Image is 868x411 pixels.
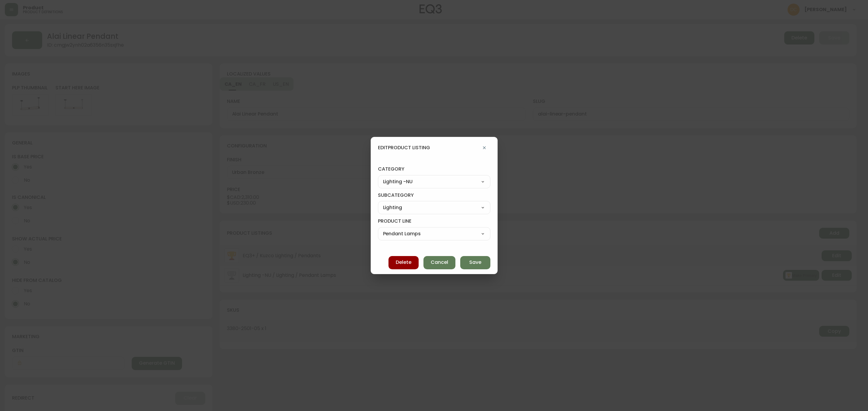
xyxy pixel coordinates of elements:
button: Save [460,256,490,269]
h4: category [378,166,490,175]
span: Cancel [431,259,448,266]
h4: product line [378,218,490,227]
button: Cancel [423,256,455,269]
h4: Edit Product Listing [378,144,430,151]
h4: subcategory [378,192,490,201]
button: Delete [388,256,419,269]
span: Save [469,259,481,266]
span: Delete [396,259,411,266]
